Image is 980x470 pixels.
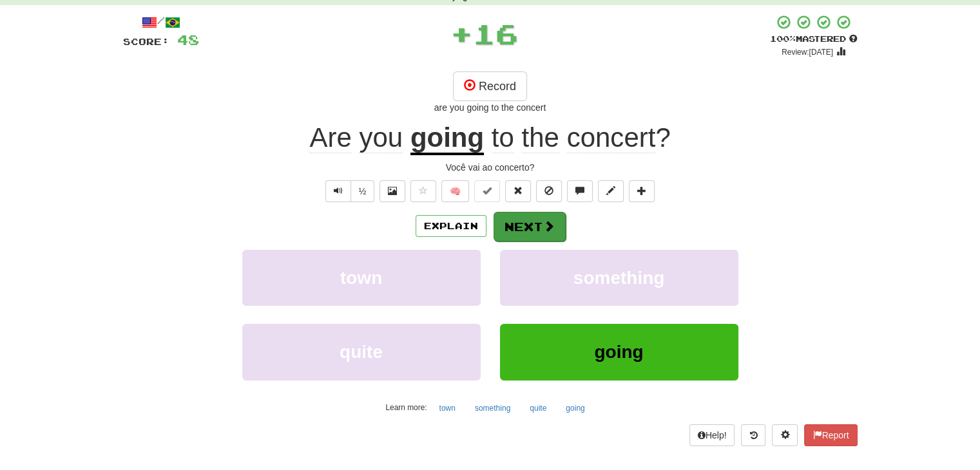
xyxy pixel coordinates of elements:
button: Explain [416,215,486,237]
button: Report [804,424,857,446]
button: something [468,399,517,418]
span: Are [309,122,351,153]
span: to [492,122,514,153]
button: town [242,250,481,306]
button: Round history (alt+y) [741,424,765,446]
div: Mastered [770,33,858,45]
button: Add to collection (alt+a) [629,180,655,202]
span: you [359,122,403,153]
button: Show image (alt+x) [380,180,405,202]
div: Você vai ao concerto? [123,161,858,174]
button: going [559,399,591,418]
small: Learn more: [385,403,427,412]
button: Play sentence audio (ctl+space) [325,180,351,202]
button: Ignore sentence (alt+i) [536,180,562,202]
span: + [450,14,473,53]
span: something [573,268,665,288]
button: something [500,250,738,306]
div: Text-to-speech controls [323,180,375,202]
button: Edit sentence (alt+d) [598,180,624,202]
span: quite [340,342,383,362]
span: going [594,342,643,362]
span: 48 [177,32,199,48]
button: 🧠 [441,180,469,202]
span: 100 % [770,33,796,44]
button: Discuss sentence (alt+u) [567,180,593,202]
span: Score: [123,36,169,47]
button: ½ [351,180,375,202]
span: concert [567,122,656,153]
button: quite [242,324,481,380]
small: Review: [DATE] [782,48,833,57]
button: Favorite sentence (alt+f) [410,180,436,202]
button: Help! [689,424,735,446]
div: are you going to the concert [123,101,858,114]
span: town [340,268,382,288]
button: Record [453,71,527,101]
button: going [500,324,738,380]
button: Next [494,212,566,241]
span: ? [484,122,671,153]
span: the [521,122,559,153]
button: quite [523,399,553,418]
button: town [432,399,462,418]
button: Reset to 0% Mastered (alt+r) [505,180,531,202]
u: going [410,122,484,155]
div: / [123,14,199,30]
span: 16 [473,17,518,50]
button: Set this sentence to 100% Mastered (alt+m) [474,180,500,202]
